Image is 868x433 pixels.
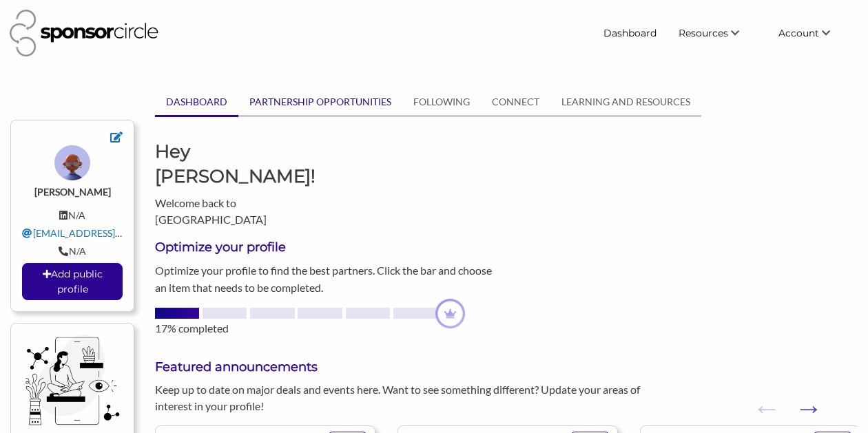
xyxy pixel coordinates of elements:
li: Account [767,21,858,45]
span: N/A [68,209,85,221]
a: Add public profile [22,263,123,300]
a: DASHBOARD [155,89,238,115]
a: FOLLOWING [402,89,481,115]
li: Resources [668,21,767,45]
div: Keep up to date on major deals and events here. Want to see something different? Update your area... [145,381,688,414]
div: Welcome back to [GEOGRAPHIC_DATA] [145,139,326,228]
a: PARTNERSHIP OPPORTUNITIES [238,89,402,115]
button: Next [794,394,808,408]
h3: Optimize your profile [155,239,496,256]
div: 17% completed [155,320,496,337]
strong: [PERSON_NAME] [34,186,111,198]
img: ToyFaces_Colored_BG_8_cw6kwm [54,145,90,180]
button: Previous [752,394,766,408]
img: dashboard-subscribe-d8af307e.png [22,335,123,425]
h1: Hey [PERSON_NAME]! [155,139,316,189]
a: [EMAIL_ADDRESS][DOMAIN_NAME] [22,227,195,239]
h3: Featured announcements [155,359,858,376]
a: Dashboard [592,21,668,45]
img: dashboard-profile-progress-crown-a4ad1e52.png [435,299,465,328]
span: Account [778,27,819,39]
p: Optimize your profile to find the best partners. Click the bar and choose an item that needs to b... [155,262,496,297]
img: Sponsor Circle Logo [10,10,158,56]
a: LEARNING AND RESOURCES [550,89,701,115]
a: CONNECT [481,89,550,115]
p: Add public profile [23,264,122,299]
span: Resources [679,27,728,39]
div: N/A [22,245,123,257]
